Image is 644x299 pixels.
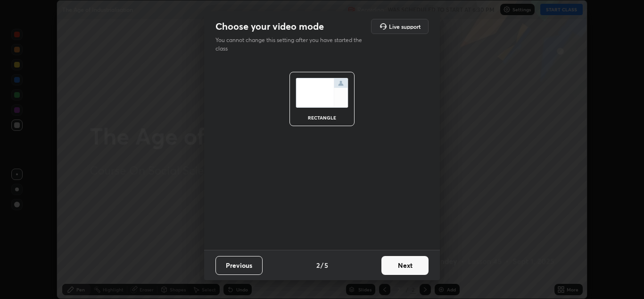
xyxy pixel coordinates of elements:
img: normalScreenIcon.ae25ed63.svg [296,78,348,108]
h4: 2 [316,260,320,270]
h5: Live support [389,24,421,29]
p: You cannot change this setting after you have started the class [215,36,368,53]
h2: Choose your video mode [215,20,324,33]
button: Next [381,256,429,275]
h4: / [321,260,323,270]
button: Previous [215,256,263,275]
h4: 5 [324,260,328,270]
div: rectangle [303,115,341,120]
